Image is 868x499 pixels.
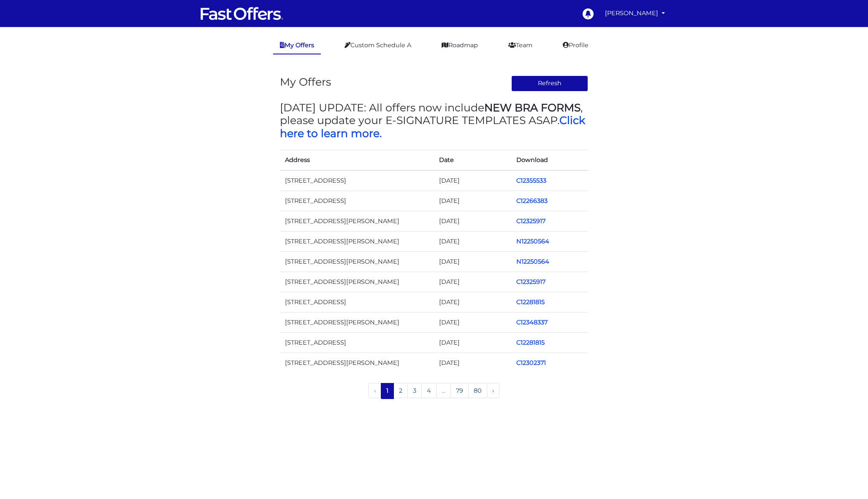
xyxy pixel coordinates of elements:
td: [STREET_ADDRESS] [280,333,434,353]
th: Download [511,150,589,170]
a: C12355533 [516,177,546,184]
a: C12266383 [516,197,548,205]
a: C12325917 [516,217,545,225]
td: [DATE] [434,231,511,251]
th: Address [280,150,434,170]
a: My Offers [273,37,321,54]
a: C12348337 [516,318,548,326]
button: Refresh [511,76,589,92]
a: 3 [407,383,422,398]
td: [STREET_ADDRESS] [280,292,434,313]
td: [STREET_ADDRESS][PERSON_NAME] [280,231,434,251]
a: C12281815 [516,298,545,306]
td: [STREET_ADDRESS] [280,170,434,191]
td: [STREET_ADDRESS][PERSON_NAME] [280,313,434,333]
a: Roadmap [435,37,485,54]
a: 4 [421,383,437,398]
a: Next » [487,383,499,398]
td: [DATE] [434,191,511,211]
td: [DATE] [434,170,511,191]
a: Team [502,37,539,54]
td: [STREET_ADDRESS][PERSON_NAME] [280,353,434,373]
td: [STREET_ADDRESS][PERSON_NAME] [280,251,434,272]
th: Date [434,150,511,170]
strong: NEW BRA FORMS [484,101,580,114]
a: 2 [393,383,408,398]
a: C12281815 [516,339,545,346]
td: [DATE] [434,313,511,333]
td: [DATE] [434,251,511,272]
td: [DATE] [434,211,511,231]
a: C12302371 [516,359,546,367]
a: N12250564 [516,258,549,265]
td: [STREET_ADDRESS][PERSON_NAME] [280,211,434,231]
a: N12250564 [516,237,549,245]
a: [PERSON_NAME] [602,5,668,22]
a: 80 [468,383,487,398]
a: C12325917 [516,278,545,286]
a: Custom Schedule A [338,37,418,54]
td: [DATE] [434,292,511,313]
span: 1 [381,383,394,398]
h3: My Offers [280,76,331,88]
td: [STREET_ADDRESS][PERSON_NAME] [280,272,434,292]
td: [DATE] [434,353,511,373]
a: 79 [450,383,469,398]
td: [DATE] [434,272,511,292]
a: Profile [556,37,595,54]
h3: [DATE] UPDATE: All offers now include , please update your E-SIGNATURE TEMPLATES ASAP. [280,101,588,140]
li: « Previous [369,383,381,399]
td: [DATE] [434,333,511,353]
a: Click here to learn more. [280,114,585,139]
td: [STREET_ADDRESS] [280,191,434,211]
